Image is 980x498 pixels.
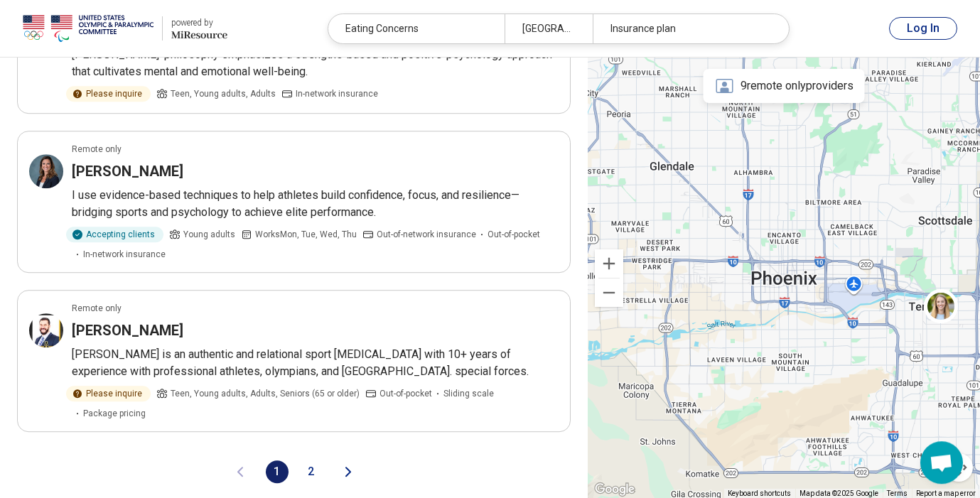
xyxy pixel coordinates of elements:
span: Map data ©2025 Google [799,489,878,497]
span: Package pricing [83,407,146,420]
div: Insurance plan [593,14,769,43]
p: [PERSON_NAME] is an authentic and relational sport [MEDICAL_DATA] with 10+ years of experience wi... [72,346,559,380]
a: Report a map error [916,489,976,497]
div: powered by [171,16,227,29]
a: Terms (opens in new tab) [887,489,908,497]
span: Teen, Young adults, Adults, Seniors (65 or older) [171,387,360,400]
span: Out-of-pocket [379,387,432,400]
span: In-network insurance [296,87,378,100]
h3: [PERSON_NAME] [72,161,183,181]
div: Open chat [920,441,963,484]
p: Remote only [72,143,122,156]
p: [PERSON_NAME]' philosophy emphasizes a strengths-based and positive-psychology approach that cult... [72,46,559,80]
div: 9 remote only providers [704,69,865,103]
h3: [PERSON_NAME] [72,320,183,340]
p: I use evidence-based techniques to help athletes build confidence, focus, and resilience—bridging... [72,187,559,221]
button: Log In [889,17,957,40]
button: Next page [340,460,357,483]
p: Remote only [72,302,122,315]
button: 1 [266,460,289,483]
a: USOPCpowered by [23,11,227,45]
div: Please inquire [66,86,151,102]
button: Previous page [232,460,249,483]
div: Eating Concerns [328,14,505,43]
span: Works Mon, Tue, Wed, Thu [255,228,357,241]
button: Zoom out [595,278,623,307]
span: Teen, Young adults, Adults [171,87,276,100]
span: Out-of-pocket [488,228,540,241]
span: Sliding scale [443,387,494,400]
span: In-network insurance [83,248,166,261]
button: Zoom in [595,249,623,278]
div: [GEOGRAPHIC_DATA], [GEOGRAPHIC_DATA] [505,14,593,43]
div: Accepting clients [66,227,163,242]
button: 2 [300,460,323,483]
span: Young adults [183,228,235,241]
span: Out-of-network insurance [377,228,476,241]
img: USOPC [23,11,154,45]
div: Please inquire [66,386,151,401]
